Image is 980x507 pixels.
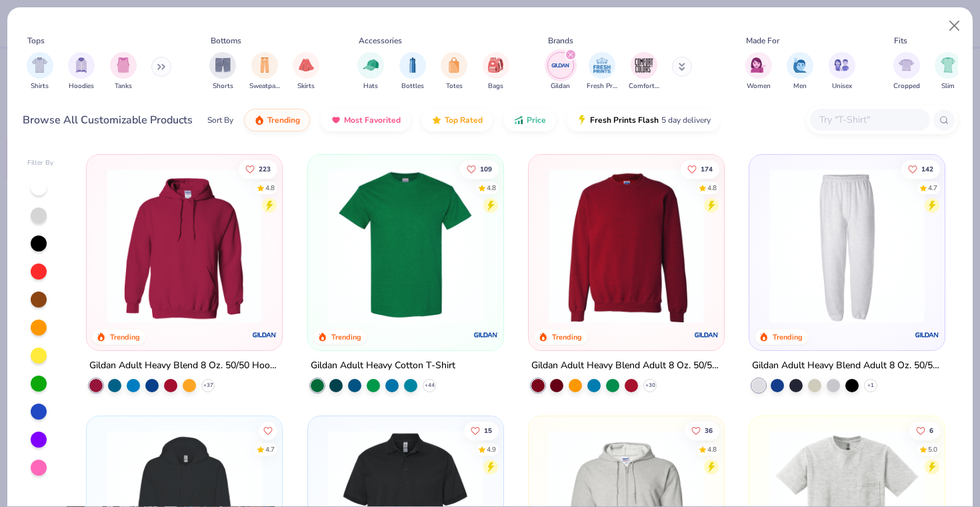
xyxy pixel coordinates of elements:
[488,57,503,73] img: Bags Image
[928,445,937,455] div: 5.0
[787,52,813,91] button: filter button
[711,168,879,324] img: 4c43767e-b43d-41ae-ac30-96e6ebada8dd
[68,52,95,91] button: filter button
[293,52,319,91] button: filter button
[935,52,961,91] button: filter button
[832,81,852,91] span: Unisex
[297,81,315,91] span: Skirts
[592,55,612,75] img: Fresh Prints Image
[401,81,424,91] span: Bottles
[31,81,49,91] span: Shirts
[357,52,384,91] button: filter button
[23,112,193,128] div: Browse All Customizable Products
[645,382,655,390] span: + 30
[567,109,721,131] button: Fresh Prints Flash5 day delivery
[32,57,47,73] img: Shirts Image
[68,52,95,91] div: filter for Hoodies
[446,81,463,91] span: Totes
[707,445,717,455] div: 4.8
[27,52,53,91] div: filter for Shirts
[921,165,933,172] span: 142
[344,115,401,125] span: Most Favorited
[746,35,779,47] div: Made For
[914,322,941,348] img: Gildan logo
[359,35,402,47] div: Accessories
[527,115,546,125] span: Price
[311,358,455,374] div: Gildan Adult Heavy Cotton T-Shirt
[587,81,617,91] span: Fresh Prints
[486,445,495,455] div: 4.9
[447,57,461,73] img: Totes Image
[27,35,45,47] div: Tops
[941,57,955,73] img: Slim Image
[100,168,269,324] img: 01756b78-01f6-4cc6-8d8a-3c30c1a0c8ac
[445,115,483,125] span: Top Rated
[909,422,940,440] button: Like
[693,322,720,348] img: Gildan logo
[209,52,236,91] div: filter for Shorts
[707,183,717,193] div: 4.8
[503,109,556,131] button: Price
[399,52,426,91] button: filter button
[763,168,931,324] img: 13b9c606-79b1-4059-b439-68fabb1693f9
[244,109,310,131] button: Trending
[463,422,498,440] button: Like
[685,422,719,440] button: Like
[441,52,467,91] button: filter button
[239,159,277,178] button: Like
[490,168,659,324] img: c7959168-479a-4259-8c5e-120e54807d6b
[745,52,772,91] div: filter for Women
[249,52,280,91] button: filter button
[321,168,490,324] img: db319196-8705-402d-8b46-62aaa07ed94f
[941,81,955,91] span: Slim
[661,113,711,128] span: 5 day delivery
[751,57,766,73] img: Women Image
[265,445,275,455] div: 4.7
[115,81,132,91] span: Tanks
[74,57,89,73] img: Hoodies Image
[587,52,617,91] button: filter button
[681,159,719,178] button: Like
[488,81,503,91] span: Bags
[259,422,277,440] button: Like
[634,55,654,75] img: Comfort Colors Image
[459,159,498,178] button: Like
[867,382,874,390] span: + 1
[483,52,509,91] button: filter button
[116,57,131,73] img: Tanks Image
[479,165,491,172] span: 109
[705,428,713,434] span: 36
[215,57,231,73] img: Shorts Image
[894,35,907,47] div: Fits
[587,52,617,91] div: filter for Fresh Prints
[629,52,659,91] div: filter for Comfort Colors
[249,81,280,91] span: Sweatpants
[531,358,721,374] div: Gildan Adult Heavy Blend Adult 8 Oz. 50/50 Fleece Crew
[213,81,233,91] span: Shorts
[265,183,275,193] div: 4.8
[259,165,271,172] span: 223
[629,81,659,91] span: Comfort Colors
[893,52,920,91] div: filter for Cropped
[542,168,711,324] img: c7b025ed-4e20-46ac-9c52-55bc1f9f47df
[299,57,314,73] img: Skirts Image
[267,115,300,125] span: Trending
[486,183,495,193] div: 4.8
[405,57,420,73] img: Bottles Image
[928,183,937,193] div: 4.7
[547,52,574,91] button: filter button
[590,115,659,125] span: Fresh Prints Flash
[89,358,279,374] div: Gildan Adult Heavy Blend 8 Oz. 50/50 Hooded Sweatshirt
[249,52,280,91] div: filter for Sweatpants
[548,35,573,47] div: Brands
[203,382,213,390] span: + 37
[893,52,920,91] button: filter button
[834,57,849,73] img: Unisex Image
[252,322,279,348] img: Gildan logo
[110,52,137,91] div: filter for Tanks
[893,81,920,91] span: Cropped
[424,382,434,390] span: + 44
[747,81,771,91] span: Women
[577,115,587,125] img: flash.gif
[421,109,493,131] button: Top Rated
